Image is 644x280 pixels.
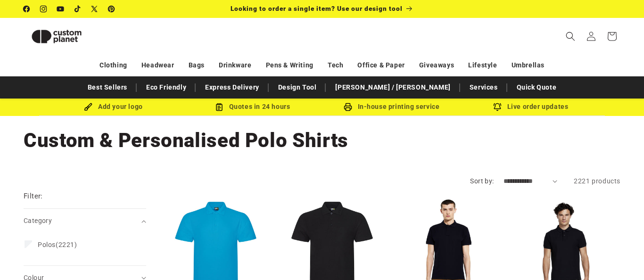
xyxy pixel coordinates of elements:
[20,18,122,55] a: Custom Planet
[38,240,77,249] span: (2221)
[231,5,403,12] span: Looking to order a single item? Use our design tool
[328,57,343,74] a: Tech
[141,57,174,74] a: Headwear
[183,101,322,113] div: Quotes in 24 hours
[512,57,545,74] a: Umbrellas
[560,26,581,47] summary: Search
[574,177,620,185] span: 2221 products
[344,103,352,111] img: In-house printing
[330,79,455,96] a: [PERSON_NAME] / [PERSON_NAME]
[461,101,600,113] div: Live order updates
[215,103,223,111] img: Order Updates Icon
[219,57,251,74] a: Drinkware
[273,79,322,96] a: Design Tool
[99,57,127,74] a: Clothing
[465,79,503,96] a: Services
[24,191,43,202] h2: Filter:
[38,241,56,248] span: Polos
[357,57,405,74] a: Office & Paper
[24,128,620,153] h1: Custom & Personalised Polo Shirts
[266,57,314,74] a: Pens & Writing
[141,79,191,96] a: Eco Friendly
[83,79,132,96] a: Best Sellers
[84,103,92,111] img: Brush Icon
[468,57,497,74] a: Lifestyle
[44,101,183,113] div: Add your logo
[189,57,205,74] a: Bags
[512,79,561,96] a: Quick Quote
[322,101,461,113] div: In-house printing service
[24,217,52,224] span: Category
[419,57,454,74] a: Giveaways
[24,22,90,51] img: Custom Planet
[470,177,494,185] label: Sort by:
[200,79,264,96] a: Express Delivery
[493,103,502,111] img: Order updates
[24,209,146,233] summary: Category (0 selected)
